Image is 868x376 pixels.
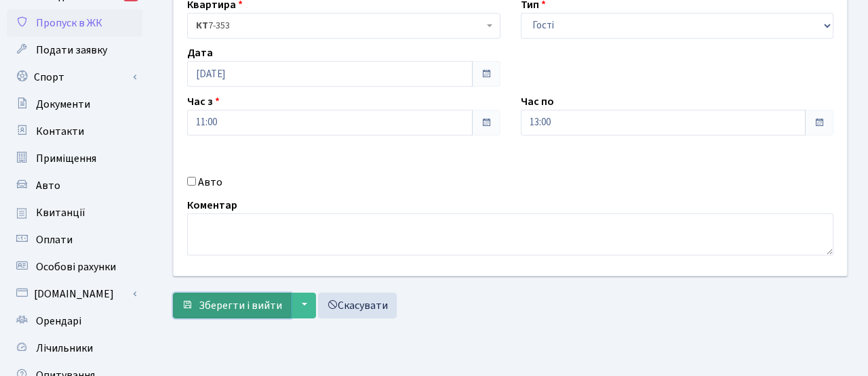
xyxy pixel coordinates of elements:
span: Оплати [36,232,73,247]
span: Зберегти і вийти [199,298,282,313]
span: Авто [36,178,60,193]
span: Контакти [36,124,84,139]
span: Подати заявку [36,43,107,58]
label: Авто [198,174,222,190]
a: Орендарі [7,308,142,335]
span: Документи [36,97,90,112]
span: Приміщення [36,151,96,166]
span: <b>КТ</b>&nbsp;&nbsp;&nbsp;&nbsp;7-353 [187,13,500,39]
span: <b>КТ</b>&nbsp;&nbsp;&nbsp;&nbsp;7-353 [196,19,484,33]
label: Дата [187,45,213,61]
span: Квитанції [36,205,85,220]
a: Скасувати [318,293,397,318]
label: Час з [187,93,220,110]
span: Пропуск в ЖК [36,16,102,30]
span: Орендарі [36,314,81,329]
label: Коментар [187,197,237,213]
a: Пропуск в ЖК [7,9,142,37]
a: Квитанції [7,199,142,226]
a: Лічильники [7,335,142,362]
button: Зберегти і вийти [173,293,291,318]
a: Авто [7,172,142,199]
span: Особові рахунки [36,259,116,274]
a: Подати заявку [7,37,142,64]
a: Документи [7,91,142,118]
a: Контакти [7,118,142,145]
a: [DOMAIN_NAME] [7,280,142,308]
a: Спорт [7,64,142,91]
a: Оплати [7,226,142,253]
b: КТ [196,19,208,33]
a: Приміщення [7,145,142,172]
label: Час по [521,93,554,110]
span: Лічильники [36,341,93,356]
a: Особові рахунки [7,253,142,280]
